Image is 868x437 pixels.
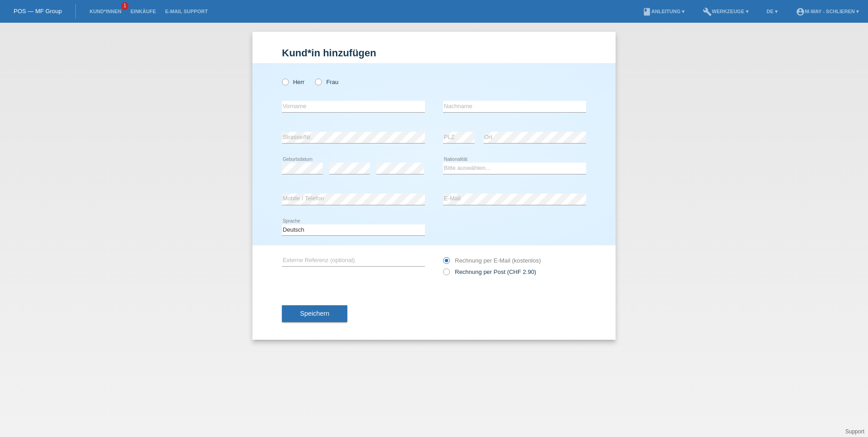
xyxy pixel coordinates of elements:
i: book [642,7,651,16]
span: 1 [121,2,128,10]
span: Speichern [300,310,329,317]
label: Herr [282,79,305,85]
a: buildWerkzeuge ▾ [698,9,753,14]
a: DE ▾ [762,9,782,14]
label: Frau [315,79,338,85]
a: POS — MF Group [14,8,62,15]
a: account_circlem-way - Schlieren ▾ [791,9,863,14]
input: Rechnung per E-Mail (kostenlos) [443,257,449,268]
a: bookAnleitung ▾ [638,9,689,14]
a: Einkäufe [126,9,160,14]
label: Rechnung per Post (CHF 2.90) [443,268,536,275]
h1: Kund*in hinzufügen [282,47,586,59]
a: E-Mail Support [161,9,212,14]
i: build [703,7,712,16]
input: Rechnung per Post (CHF 2.90) [443,268,449,280]
input: Frau [315,79,321,84]
button: Speichern [282,305,347,323]
a: Kund*innen [85,9,126,14]
a: Support [845,428,864,435]
i: account_circle [796,7,805,16]
input: Herr [282,79,288,84]
label: Rechnung per E-Mail (kostenlos) [443,257,541,264]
